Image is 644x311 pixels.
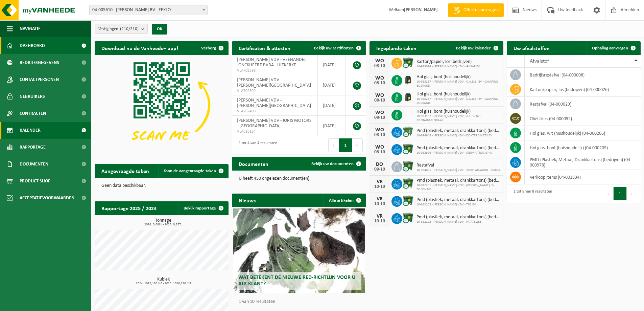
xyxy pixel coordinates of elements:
div: 10-10 [373,219,386,224]
span: Pmd (plastiek, metaal, drankkartons) (bedrijven) [416,197,500,203]
span: Kalender [20,122,41,139]
span: Contactpersonen [20,71,59,88]
span: 10-988257 - [PERSON_NAME] VDV - C.A.D.S. BV - CAMPING BOSRAND [416,80,500,88]
div: 09-10 [373,167,386,172]
span: Bekijk uw certificaten [314,46,354,50]
a: Bekijk uw documenten [306,157,365,171]
div: 1 tot 4 van 4 resultaten [235,138,277,153]
span: Bekijk uw kalender [456,46,491,50]
img: CR-HR-1C-1000-PES-01 [402,91,414,103]
div: WO [373,110,386,115]
button: Vestigingen(210/210) [95,24,148,34]
h2: Uw afvalstoffen [507,41,556,54]
span: Wat betekent de nieuwe RED-richtlijn voor u als klant? [238,275,355,287]
div: 08-10 [373,133,386,137]
span: Bedrijfsgegevens [20,54,59,71]
td: bedrijfsrestafval (04-000008) [525,68,641,82]
img: WB-1100-CU [402,195,414,206]
span: 10-988257 - [PERSON_NAME] VDV - C.A.D.S. BV - CAMPING BOSRAND [416,97,500,105]
span: VLA702400 [237,109,312,114]
h3: Tonnage [98,218,229,226]
span: 10-964881 - [PERSON_NAME] VDV - WERF ACLAGRO - GOOIK [416,168,500,172]
span: Pmd (plastiek, metaal, drankkartons) (bedrijven) [416,178,500,183]
span: 10-912626 - [PERSON_NAME] VDV - DERMA TRUCKS NV [416,151,500,155]
img: WB-1100-CU [402,178,414,189]
span: 10-993102 - [PERSON_NAME] VDV - JULIEN BV - CONTAINERLOKAAL [416,114,500,123]
span: 10-812222 - [PERSON_NAME] VDV - PATATELJEE [416,220,500,224]
span: [PERSON_NAME] VDV - [PERSON_NAME][GEOGRAPHIC_DATA] [237,98,311,108]
span: 10-812205 - [PERSON_NAME] VDV - TNS BV [416,203,500,207]
span: Pmd (plastiek, metaal, drankkartons) (bedrijven) [416,128,500,134]
a: Bekijk rapportage [178,201,228,215]
span: VLA702398 [237,68,312,73]
span: [PERSON_NAME] VDV - [PERSON_NAME][GEOGRAPHIC_DATA] [237,77,311,88]
h2: Certificaten & attesten [232,41,297,54]
span: Toon de aangevraagde taken [164,169,216,173]
span: Offerte aanvragen [462,7,500,14]
div: WO [373,75,386,81]
span: Documenten [20,156,48,173]
span: Pmd (plastiek, metaal, drankkartons) (bedrijven) [416,146,500,151]
img: CR-HR-1C-1000-PES-01 [402,74,414,86]
span: Hol glas, bont (huishoudelijk) [416,74,500,80]
span: Afvalstof [530,59,549,64]
div: WO [373,145,386,150]
p: 1 van 10 resultaten [239,299,362,304]
td: [DATE] [318,55,346,75]
h2: Aangevraagde taken [95,164,156,177]
h2: Ingeplande taken [369,41,423,54]
p: U heeft 450 ongelezen document(en). [239,176,359,181]
td: verkoop items (04-001834) [525,170,641,184]
img: WB-1100-CU [402,143,414,155]
button: OK [152,24,167,35]
button: 1 [614,187,627,200]
span: VLA616124 [237,129,312,134]
img: WB-1100-CU [402,57,414,68]
a: Bekijk uw certificaten [309,41,365,55]
div: 08-10 [373,98,386,103]
img: Download de VHEPlus App [95,55,229,155]
div: VR [373,196,386,202]
div: 08-10 [373,150,386,155]
a: Offerte aanvragen [448,3,504,17]
span: 2024: 0,608 t - 2025: 0,257 t [98,223,229,226]
td: PMD (Plastiek, Metaal, Drankkartons) (bedrijven) (04-000978) [525,155,641,170]
span: Ophaling aanvragen [592,46,628,50]
span: Product Shop [20,173,50,190]
button: Verberg [196,41,228,55]
div: 10-10 [373,202,386,206]
span: 10-894948 - [PERSON_NAME] VDV - DOKTER SMETS BV [416,134,500,138]
button: Next [627,187,637,200]
span: Acceptatievoorwaarden [20,190,74,206]
span: 10-928024 - [PERSON_NAME] VDV - GASAP BV [416,65,480,69]
span: Karton/papier, los (bedrijven) [416,59,480,65]
a: Bekijk uw kalender [451,41,503,55]
span: [PERSON_NAME] VDV - VEEHANDEL JONCKHEERE BVBA - UITKERKE [237,57,306,68]
h3: Kubiek [98,277,229,285]
count: (210/210) [120,27,139,31]
td: karton/papier, los (bedrijven) (04-000026) [525,82,641,97]
td: hol glas, wit (huishoudelijk) (04-000206) [525,126,641,140]
h2: Nieuws [232,194,262,207]
span: Dashboard [20,37,45,54]
strong: [PERSON_NAME] [404,7,438,13]
td: [DATE] [318,116,346,136]
div: 08-10 [373,115,386,120]
a: Alle artikelen [324,194,365,207]
span: Verberg [201,46,216,50]
span: Gebruikers [20,88,45,105]
span: Restafval [416,163,500,168]
div: 08-10 [373,64,386,68]
div: 1 tot 8 van 8 resultaten [510,186,552,201]
div: 08-10 [373,81,386,86]
div: VR [373,179,386,184]
a: Toon de aangevraagde taken [158,164,228,178]
td: oliefilters (04-000092) [525,111,641,126]
span: Hol glas, bont (huishoudelijk) [416,109,500,114]
span: Rapportage [20,139,46,156]
div: 10-10 [373,184,386,189]
span: VLA702399 [237,88,312,94]
td: [DATE] [318,75,346,95]
div: WO [373,127,386,133]
td: hol glas, bont (huishoudelijk) (04-000209) [525,140,641,155]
